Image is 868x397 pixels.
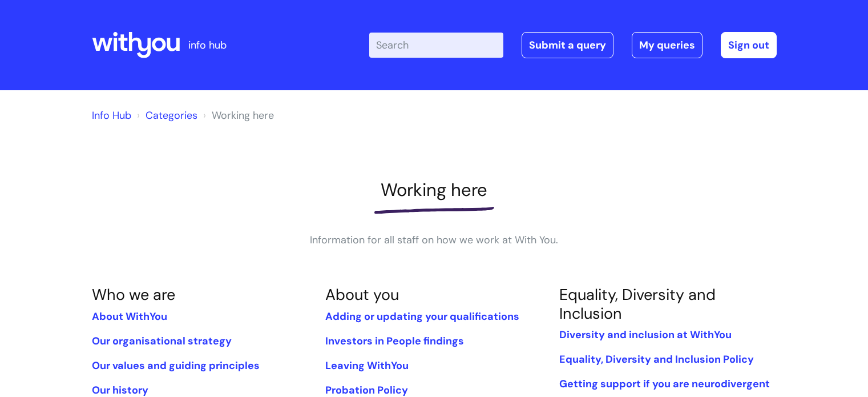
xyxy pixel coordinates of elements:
a: Our organisational strategy [92,334,232,348]
a: Info Hub [92,109,131,122]
a: Who we are [92,284,175,304]
h1: Working here [92,179,777,200]
a: About you [325,284,399,304]
a: My queries [632,32,703,58]
p: info hub [188,36,227,54]
a: Diversity and inclusion at WithYou [559,328,732,342]
a: Our history [92,383,148,397]
a: Investors in People findings [325,334,464,348]
a: Our values and guiding principles [92,359,260,372]
a: About WithYou [92,310,167,323]
a: Sign out [721,32,777,58]
a: Leaving WithYou [325,359,409,372]
a: Getting support if you are neurodivergent [559,377,770,391]
p: Information for all staff on how we work at With You. [263,231,605,249]
div: | - [369,32,777,58]
li: Solution home [134,106,197,125]
a: Submit a query [522,32,613,58]
a: Adding or updating your qualifications [325,310,519,323]
a: Equality, Diversity and Inclusion Policy [559,352,754,366]
a: Equality, Diversity and Inclusion [559,284,716,323]
a: Categories [146,109,197,122]
li: Working here [200,106,274,125]
input: Search [369,33,503,58]
a: Probation Policy [325,383,408,397]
